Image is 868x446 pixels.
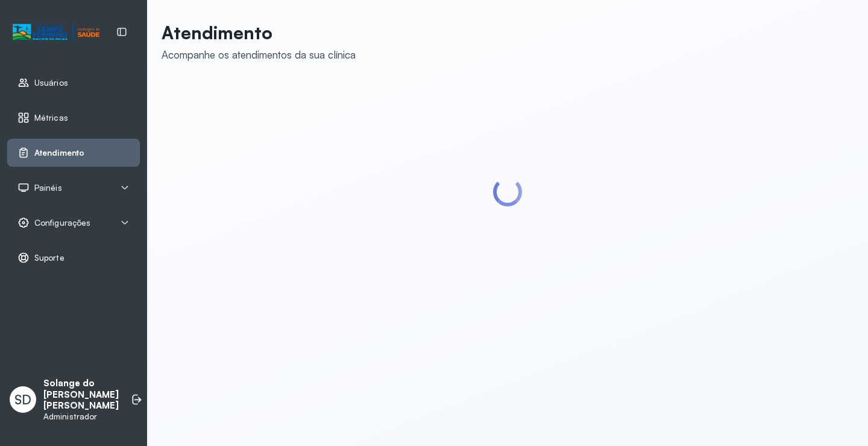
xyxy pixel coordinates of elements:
span: Configurações [34,218,90,228]
span: SD [14,392,31,407]
p: Administrador [43,412,119,422]
p: Atendimento [162,22,356,43]
div: Acompanhe os atendimentos da sua clínica [162,48,356,61]
img: Logotipo do estabelecimento [13,22,99,42]
p: Solange do [PERSON_NAME] [PERSON_NAME] [43,378,119,412]
span: Suporte [34,253,64,263]
a: Atendimento [17,147,130,159]
span: Painéis [34,183,62,193]
a: Métricas [17,112,130,124]
a: Usuários [17,77,130,89]
span: Atendimento [34,148,84,158]
span: Usuários [34,78,68,88]
span: Métricas [34,113,68,123]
